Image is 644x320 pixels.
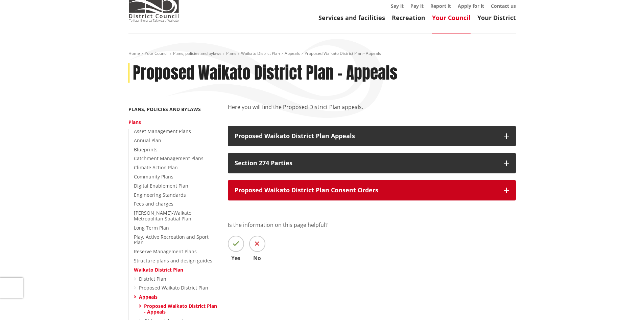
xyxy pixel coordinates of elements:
a: Engineering Standards [134,192,186,198]
a: Catchment Management Plans [134,155,204,162]
h1: Proposed Waikato District Plan - Appeals [133,63,398,83]
a: Home [128,50,140,56]
a: Contact us [491,3,516,9]
a: Appeals [285,50,300,56]
a: Your District [477,14,516,22]
a: Your Council [432,14,471,22]
a: Digital Enablement Plan [134,183,188,189]
a: Community Plans [134,173,173,180]
a: [PERSON_NAME]-Waikato Metropolitan Spatial Plan [134,210,191,222]
a: Services and facilities [318,14,385,22]
nav: breadcrumb [128,51,516,57]
button: Proposed Waikato District Plan Appeals [228,126,516,146]
a: Apply for it [458,3,484,9]
a: Proposed Waikato District Plan - Appeals [144,303,217,315]
a: Structure plans and design guides [134,257,212,264]
a: Appeals [139,294,158,300]
a: Waikato District Plan [241,50,280,56]
a: Pay it [410,3,424,9]
a: Reserve Management Plans [134,248,197,255]
p: Section 274 Parties [235,160,497,167]
a: Annual Plan [134,137,161,144]
a: Report it [430,3,451,9]
span: No [249,255,265,261]
p: Here you will find the Proposed District Plan appeals. [228,103,516,119]
a: Plans [128,119,141,125]
a: Recreation [392,14,425,22]
a: Waikato District Plan [134,266,183,273]
a: Long Term Plan [134,225,169,231]
iframe: Messenger Launcher [613,292,637,316]
span: Proposed Waikato District Plan - Appeals [305,50,381,56]
a: Plans, policies and bylaws [128,106,201,112]
a: Plans, policies and bylaws [173,50,221,56]
p: Is the information on this page helpful? [228,221,516,229]
span: Yes [228,255,244,261]
a: Fees and charges [134,200,173,207]
a: Play, Active Recreation and Sport Plan [134,234,209,246]
a: Asset Management Plans [134,128,191,134]
a: Plans [226,50,236,56]
p: Proposed Waikato District Plan Consent Orders [235,187,497,194]
a: District Plan [139,276,166,282]
a: Climate Action Plan [134,164,178,171]
a: Blueprints [134,146,158,153]
a: Say it [391,3,404,9]
a: Proposed Waikato District Plan [139,284,208,291]
a: Your Council [145,50,168,56]
p: Proposed Waikato District Plan Appeals [235,133,497,140]
button: Section 274 Parties [228,153,516,173]
button: Proposed Waikato District Plan Consent Orders [228,180,516,200]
